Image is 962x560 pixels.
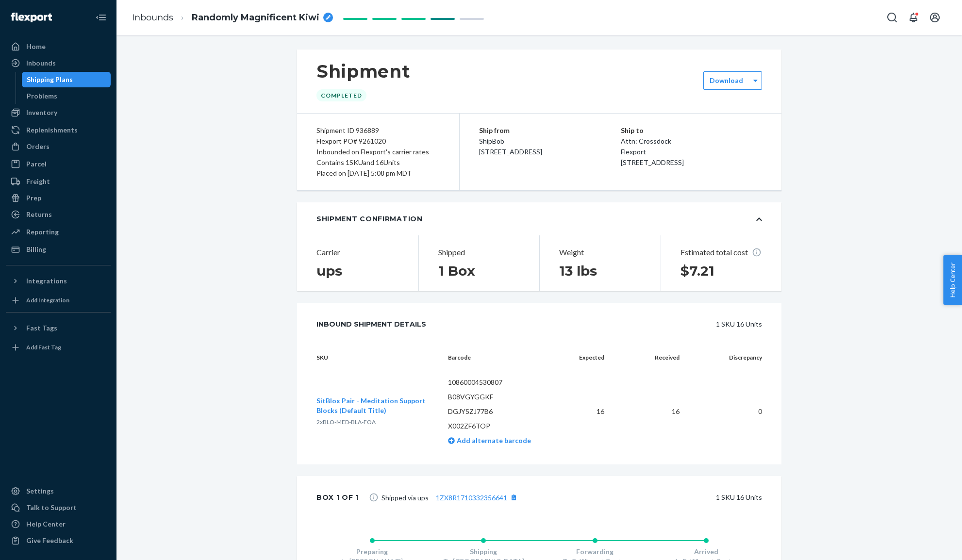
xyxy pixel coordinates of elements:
div: 1 SKU 16 Units [534,488,762,507]
a: Parcel [6,156,111,172]
a: Help Center [6,516,111,532]
div: Prep [26,193,41,203]
div: Contains 1 SKU and 16 Units [316,157,440,168]
a: Prep [6,190,111,206]
button: Open Search Box [882,8,902,27]
div: Shipment ID 936889 [316,125,440,136]
div: Help Center [26,519,66,529]
h1: ups [316,262,399,280]
div: Parcel [26,159,47,169]
div: Give Feedback [26,536,73,545]
div: Shipping Plans [27,75,73,84]
img: Flexport logo [11,13,52,22]
a: Home [6,39,111,54]
div: Home [26,42,46,51]
div: Billing [26,245,46,254]
a: Add Integration [6,293,111,308]
a: Orders [6,139,111,154]
th: Barcode [440,346,564,370]
a: Reporting [6,224,111,240]
button: Open notifications [904,8,923,27]
p: Shipped [438,247,520,258]
a: 1ZX8R1710332356641 [436,494,507,502]
a: Inventory [6,105,111,120]
th: SKU [316,346,440,370]
p: Flexport [621,147,763,157]
td: 16 [612,370,687,453]
h1: 1 Box [438,262,520,280]
p: Estimated total cost [680,247,763,258]
a: Billing [6,242,111,257]
div: Flexport PO# 9261020 [316,136,440,147]
div: 1 SKU 16 Units [448,314,762,334]
p: Weight [559,247,641,258]
label: Download [710,76,743,85]
div: Inventory [26,108,57,117]
div: Inbound Shipment Details [316,314,426,334]
a: Returns [6,207,111,222]
div: Replenishments [26,125,78,135]
a: Inbounds [6,55,111,71]
th: Expected [564,346,612,370]
button: Give Feedback [6,533,111,548]
th: Discrepancy [687,346,762,370]
td: 16 [564,370,612,453]
div: Inbounded on Flexport's carrier rates [316,147,440,157]
div: Arrived [651,547,763,557]
div: Integrations [26,276,67,286]
p: Ship to [621,125,763,136]
div: Problems [27,91,57,101]
span: Randomly Magnificent Kiwi [192,12,319,24]
a: Inbounds [132,12,173,23]
span: ShipBob [STREET_ADDRESS] [479,137,542,156]
div: Add Integration [26,296,69,304]
p: X002ZF6TOP [448,421,556,431]
p: Ship from [479,125,621,136]
div: Freight [26,177,50,186]
span: SitBlox Pair - Meditation Support Blocks (Default Title) [316,396,426,414]
div: Orders [26,142,50,151]
p: Carrier [316,247,399,258]
h1: 13 lbs [559,262,641,280]
div: Placed on [DATE] 5:08 pm MDT [316,168,440,179]
div: Add Fast Tag [26,343,61,351]
div: Shipment Confirmation [316,214,423,224]
th: Received [612,346,687,370]
p: 10860004530807 [448,378,556,387]
button: Fast Tags [6,320,111,336]
button: SitBlox Pair - Meditation Support Blocks (Default Title) [316,396,432,415]
div: Completed [316,89,366,101]
button: Help Center [943,255,962,305]
div: Preparing [316,547,428,557]
h1: Shipment [316,61,410,82]
a: Add Fast Tag [6,340,111,355]
button: Open account menu [925,8,945,27]
a: Settings [6,483,111,499]
a: Talk to Support [6,500,111,515]
a: Problems [22,88,111,104]
button: [object Object] [507,491,520,504]
span: Add alternate barcode [455,436,531,445]
div: Talk to Support [26,503,77,512]
p: DGJY5ZJ77B6 [448,407,556,416]
a: Shipping Plans [22,72,111,87]
div: Shipping [428,547,540,557]
p: B08VGYGGKF [448,392,556,402]
div: Reporting [26,227,59,237]
span: Shipped via ups [381,491,520,504]
span: [STREET_ADDRESS] [621,158,684,166]
a: Replenishments [6,122,111,138]
p: Attn: Crossdock [621,136,763,147]
div: Settings [26,486,54,496]
td: 0 [687,370,762,453]
div: Box 1 of 1 [316,488,359,507]
a: Freight [6,174,111,189]
div: Forwarding [539,547,651,557]
div: Returns [26,210,52,219]
button: Integrations [6,273,111,289]
h1: $7.21 [680,262,763,280]
a: Add alternate barcode [448,436,531,445]
div: Fast Tags [26,323,57,333]
button: Close Navigation [91,8,111,27]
